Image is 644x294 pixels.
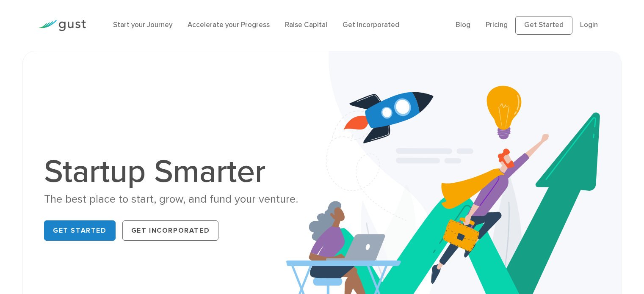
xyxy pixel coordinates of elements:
a: Get Started [515,16,572,35]
a: Get Incorporated [122,220,219,241]
a: Pricing [486,21,508,29]
a: Blog [456,21,470,29]
a: Get Incorporated [343,21,399,29]
a: Accelerate your Progress [188,21,270,29]
a: Start your Journey [113,21,172,29]
div: The best place to start, grow, and fund your venture. [44,192,315,207]
img: Gust Logo [39,20,86,31]
a: Raise Capital [285,21,327,29]
a: Get Started [44,220,116,241]
a: Login [580,21,598,29]
h1: Startup Smarter [44,156,315,188]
